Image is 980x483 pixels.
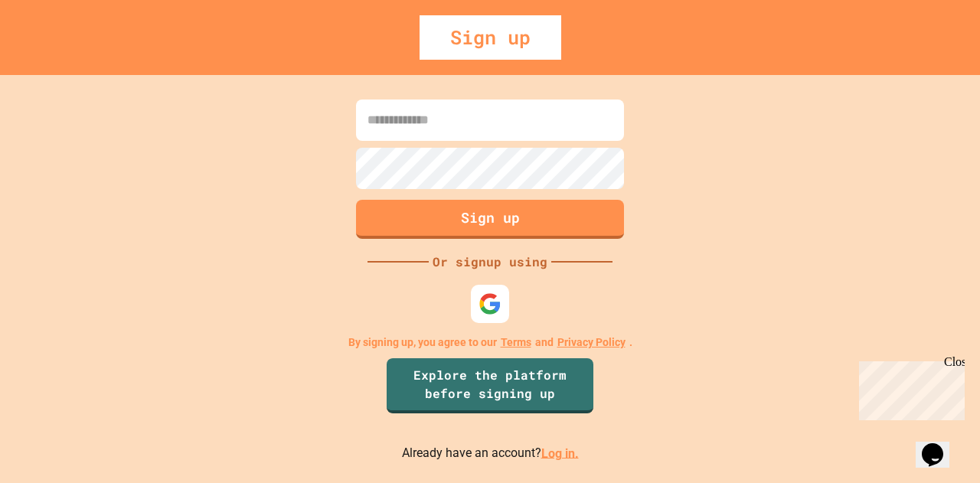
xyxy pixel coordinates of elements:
a: Privacy Policy [557,335,626,351]
div: Or signup using [429,253,551,271]
p: Already have an account? [402,444,579,463]
a: Log in. [541,445,579,460]
iframe: chat widget [853,355,965,420]
a: Terms [501,335,531,351]
p: By signing up, you agree to our and . [348,335,632,351]
button: Sign up [356,200,624,239]
img: google-icon.svg [479,292,501,315]
a: Explore the platform before signing up [387,358,593,413]
div: Sign up [420,15,561,60]
iframe: chat widget [916,422,965,468]
div: Chat with us now!Close [6,6,106,97]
